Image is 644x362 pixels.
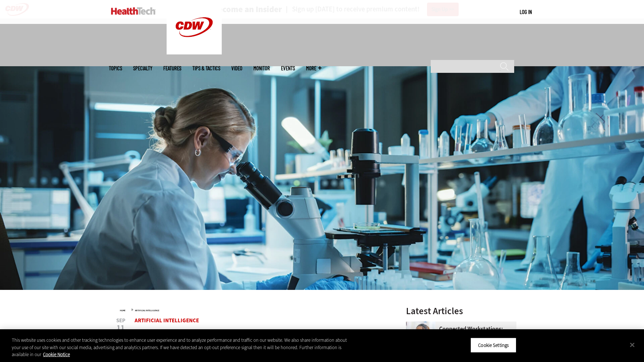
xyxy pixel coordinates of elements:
[520,8,532,16] div: User menu
[43,351,70,358] a: More information about your privacy
[120,309,125,312] a: Home
[116,324,125,331] span: 11
[163,65,181,71] a: Features
[167,49,222,56] a: CDW
[253,65,270,71] a: MonITor
[109,65,122,71] span: Topics
[306,65,321,71] span: More
[116,318,125,323] span: Sep
[120,306,387,312] div: »
[406,322,435,351] img: nurse smiling at patient
[135,317,199,324] a: Artificial Intelligence
[406,306,516,316] h3: Latest Articles
[111,7,156,15] img: Home
[133,65,152,71] span: Specialty
[406,322,439,327] a: nurse smiling at patient
[281,65,295,71] a: Events
[520,8,532,15] a: Log in
[12,337,354,358] div: This website uses cookies and other tracking technologies to enhance user experience and to analy...
[192,65,220,71] a: Tips & Tactics
[135,309,159,312] a: Artificial Intelligence
[470,337,516,353] button: Cookie Settings
[406,326,512,349] a: Connected Workstations: Transforming Fleet Management and Patient Care
[624,337,640,353] button: Close
[231,65,242,71] a: Video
